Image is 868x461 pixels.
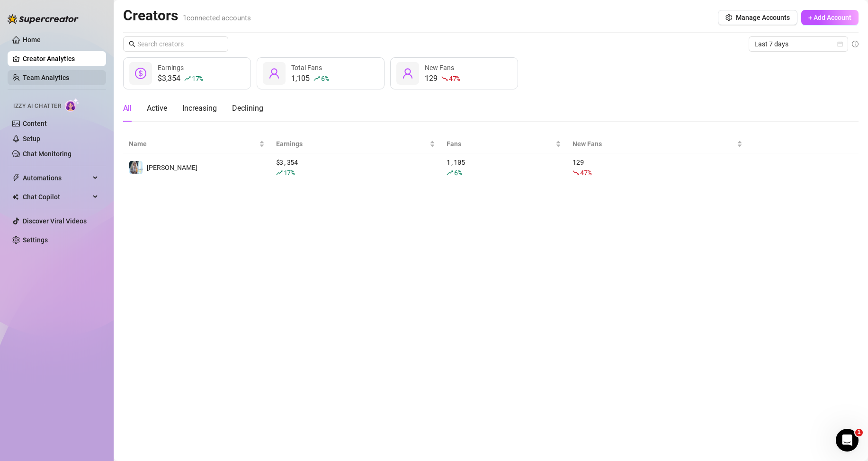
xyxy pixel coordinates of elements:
[23,150,72,158] a: Chat Monitoring
[23,74,69,81] a: Team Analytics
[573,169,579,176] span: fall
[158,64,184,71] span: Earnings
[725,14,732,21] span: setting
[852,41,859,47] span: info-circle
[276,139,428,149] span: Earnings
[291,73,328,84] div: 1,105
[23,51,98,66] a: Creator Analytics
[291,64,322,71] span: Total Fans
[425,73,460,84] div: 129
[137,39,215,49] input: Search creators
[13,102,61,111] span: Izzy AI Chatter
[313,75,320,82] span: rise
[736,14,790,21] span: Manage Accounts
[23,120,47,127] a: Content
[123,103,132,114] div: All
[447,139,554,149] span: Fans
[837,41,843,47] span: calendar
[12,174,20,182] span: thunderbolt
[123,135,270,153] th: Name
[23,135,40,142] a: Setup
[192,74,203,83] span: 17 %
[454,168,461,177] span: 6 %
[754,37,842,51] span: Last 7 days
[268,68,280,79] span: user
[147,164,197,171] span: [PERSON_NAME]
[402,68,413,79] span: user
[447,157,561,178] div: 1,105
[441,75,448,82] span: fall
[23,170,90,186] span: Automations
[23,236,48,244] a: Settings
[836,429,859,452] iframe: Intercom live chat
[123,7,251,25] h2: Creators
[183,14,251,22] span: 1 connected accounts
[182,103,217,114] div: Increasing
[129,139,257,149] span: Name
[441,135,567,153] th: Fans
[855,429,863,436] span: 1
[129,41,135,47] span: search
[801,10,859,25] button: + Add Account
[12,194,18,200] img: Chat Copilot
[567,135,748,153] th: New Fans
[573,157,743,178] div: 129
[425,64,454,71] span: New Fans
[718,10,797,25] button: Manage Accounts
[276,169,283,176] span: rise
[65,98,80,112] img: AI Chatter
[321,74,328,83] span: 6 %
[449,74,460,83] span: 47 %
[184,75,191,82] span: rise
[573,139,735,149] span: New Fans
[270,135,441,153] th: Earnings
[135,68,146,79] span: dollar-circle
[158,73,203,84] div: $3,354
[23,189,90,204] span: Chat Copilot
[8,14,79,24] img: logo-BBDzfeDw.svg
[276,157,435,178] div: $ 3,354
[232,103,263,114] div: Declining
[147,103,167,114] div: Active
[447,169,453,176] span: rise
[284,168,295,177] span: 17 %
[580,168,591,177] span: 47 %
[23,217,87,225] a: Discover Viral Videos
[129,161,143,174] img: Elizabeth
[808,14,851,21] span: + Add Account
[23,36,41,44] a: Home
